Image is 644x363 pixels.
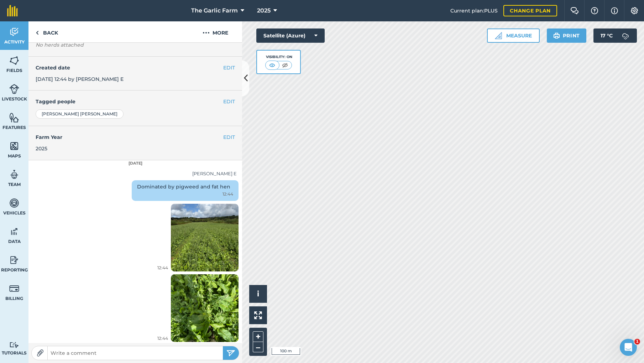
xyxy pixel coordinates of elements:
button: EDIT [223,98,235,105]
img: svg+xml;base64,PD94bWwgdmVyc2lvbj0iMS4wIiBlbmNvZGluZz0idXRmLTgiPz4KPCEtLSBHZW5lcmF0b3I6IEFkb2JlIE... [9,169,19,180]
input: Write a comment [48,348,223,358]
img: Loading spinner [171,263,239,353]
button: More [189,21,242,42]
img: svg+xml;base64,PD94bWwgdmVyc2lvbj0iMS4wIiBlbmNvZGluZz0idXRmLTgiPz4KPCEtLSBHZW5lcmF0b3I6IEFkb2JlIE... [9,84,19,94]
img: svg+xml;base64,PHN2ZyB4bWxucz0iaHR0cDovL3d3dy53My5vcmcvMjAwMC9zdmciIHdpZHRoPSI1NiIgaGVpZ2h0PSI2MC... [9,141,19,151]
button: i [249,285,267,303]
a: Change plan [503,5,557,16]
img: Loading spinner [171,192,239,282]
h4: Farm Year [36,133,235,141]
button: + [253,331,263,342]
span: 17 ° C [601,28,613,43]
span: 12:44 [157,264,168,271]
img: svg+xml;base64,PHN2ZyB4bWxucz0iaHR0cDovL3d3dy53My5vcmcvMjAwMC9zdmciIHdpZHRoPSIyNSIgaGVpZ2h0PSIyNC... [226,349,235,357]
span: 1 [634,339,640,344]
img: Paperclip icon [37,349,44,357]
button: – [253,342,263,352]
span: i [257,289,259,298]
a: Back [28,21,65,42]
iframe: Intercom live chat [620,339,637,356]
div: [DATE] [28,160,242,167]
button: EDIT [223,64,235,72]
div: 2025 [36,145,235,152]
h4: Tagged people [36,98,235,105]
button: EDIT [223,133,235,141]
div: Visibility: On [265,54,292,60]
img: svg+xml;base64,PHN2ZyB4bWxucz0iaHR0cDovL3d3dy53My5vcmcvMjAwMC9zdmciIHdpZHRoPSIyMCIgaGVpZ2h0PSIyNC... [203,28,210,37]
img: Two speech bubbles overlapping with the left bubble in the forefront [570,7,579,14]
button: Measure [487,28,540,43]
img: svg+xml;base64,PHN2ZyB4bWxucz0iaHR0cDovL3d3dy53My5vcmcvMjAwMC9zdmciIHdpZHRoPSIxOSIgaGVpZ2h0PSIyNC... [553,31,560,40]
img: fieldmargin Logo [7,5,18,16]
img: svg+xml;base64,PD94bWwgdmVyc2lvbj0iMS4wIiBlbmNvZGluZz0idXRmLTgiPz4KPCEtLSBHZW5lcmF0b3I6IEFkb2JlIE... [9,27,19,37]
img: svg+xml;base64,PHN2ZyB4bWxucz0iaHR0cDovL3d3dy53My5vcmcvMjAwMC9zdmciIHdpZHRoPSIxNyIgaGVpZ2h0PSIxNy... [611,6,618,15]
img: A question mark icon [590,7,599,14]
img: svg+xml;base64,PD94bWwgdmVyc2lvbj0iMS4wIiBlbmNvZGluZz0idXRmLTgiPz4KPCEtLSBHZW5lcmF0b3I6IEFkb2JlIE... [9,255,19,265]
img: svg+xml;base64,PD94bWwgdmVyc2lvbj0iMS4wIiBlbmNvZGluZz0idXRmLTgiPz4KPCEtLSBHZW5lcmF0b3I6IEFkb2JlIE... [9,283,19,294]
img: svg+xml;base64,PHN2ZyB4bWxucz0iaHR0cDovL3d3dy53My5vcmcvMjAwMC9zdmciIHdpZHRoPSI1MCIgaGVpZ2h0PSI0MC... [268,62,277,69]
img: Ruler icon [495,32,502,39]
div: Dominated by pigweed and fat hen [132,180,239,201]
div: [PERSON_NAME] [PERSON_NAME] [36,109,124,119]
span: Current plan : PLUS [450,7,498,15]
img: svg+xml;base64,PHN2ZyB4bWxucz0iaHR0cDovL3d3dy53My5vcmcvMjAwMC9zdmciIHdpZHRoPSI5IiBoZWlnaHQ9IjI0Ii... [36,28,39,37]
span: 12:44 [222,191,233,198]
h4: Created date [36,64,235,72]
img: svg+xml;base64,PHN2ZyB4bWxucz0iaHR0cDovL3d3dy53My5vcmcvMjAwMC9zdmciIHdpZHRoPSI1NiIgaGVpZ2h0PSI2MC... [9,112,19,123]
span: 12:44 [157,335,168,342]
button: Satellite (Azure) [256,28,325,43]
img: svg+xml;base64,PD94bWwgdmVyc2lvbj0iMS4wIiBlbmNvZGluZz0idXRmLTgiPz4KPCEtLSBHZW5lcmF0b3I6IEFkb2JlIE... [618,28,633,43]
img: A cog icon [630,7,639,14]
img: svg+xml;base64,PHN2ZyB4bWxucz0iaHR0cDovL3d3dy53My5vcmcvMjAwMC9zdmciIHdpZHRoPSI1NiIgaGVpZ2h0PSI2MC... [9,55,19,66]
em: No herds attached [36,41,242,49]
div: [PERSON_NAME] E [34,170,237,177]
span: 2025 [257,6,271,15]
img: Four arrows, one pointing top left, one top right, one bottom right and the last bottom left [254,311,262,319]
img: svg+xml;base64,PD94bWwgdmVyc2lvbj0iMS4wIiBlbmNvZGluZz0idXRmLTgiPz4KPCEtLSBHZW5lcmF0b3I6IEFkb2JlIE... [9,198,19,208]
div: [DATE] 12:44 by [PERSON_NAME] E [28,57,242,91]
button: 17 °C [593,28,637,43]
img: svg+xml;base64,PHN2ZyB4bWxucz0iaHR0cDovL3d3dy53My5vcmcvMjAwMC9zdmciIHdpZHRoPSI1MCIgaGVpZ2h0PSI0MC... [281,62,289,69]
button: Print [547,28,587,43]
img: svg+xml;base64,PD94bWwgdmVyc2lvbj0iMS4wIiBlbmNvZGluZz0idXRmLTgiPz4KPCEtLSBHZW5lcmF0b3I6IEFkb2JlIE... [9,226,19,237]
img: svg+xml;base64,PD94bWwgdmVyc2lvbj0iMS4wIiBlbmNvZGluZz0idXRmLTgiPz4KPCEtLSBHZW5lcmF0b3I6IEFkb2JlIE... [9,342,19,348]
span: The Garlic Farm [191,6,238,15]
